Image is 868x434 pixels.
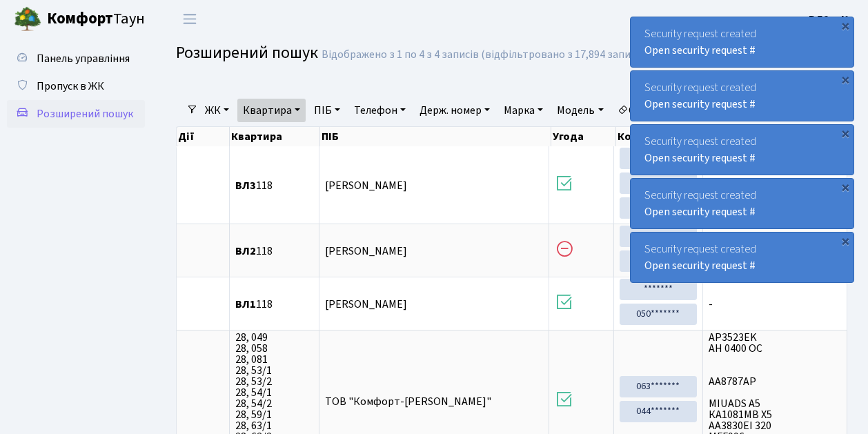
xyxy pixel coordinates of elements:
[498,99,549,122] a: Марка
[7,72,145,100] a: Пропуск в ЖК
[644,150,756,166] a: Open security request #
[809,11,851,28] a: ВЛ2 -. К.
[325,244,407,259] span: [PERSON_NAME]
[631,233,854,282] div: Security request created
[320,127,551,146] th: ПІБ
[322,48,650,61] div: Відображено з 1 по 4 з 4 записів (відфільтровано з 17,894 записів).
[551,127,617,146] th: Угода
[414,99,495,122] a: Держ. номер
[616,127,706,146] th: Контакти
[235,178,256,193] b: ВЛ3
[644,97,756,112] a: Open security request #
[47,8,145,31] span: Таун
[176,41,318,65] span: Розширений пошук
[612,99,726,122] a: Очистити фільтри
[7,45,145,72] a: Панель управління
[235,297,256,312] b: ВЛ1
[14,6,41,33] img: logo.png
[230,127,320,146] th: Квартира
[235,299,313,310] span: 118
[172,8,207,30] button: Переключити навігацію
[37,79,104,94] span: Пропуск в ЖК
[235,246,313,257] span: 118
[325,178,407,193] span: [PERSON_NAME]
[551,99,609,122] a: Модель
[644,258,756,273] a: Open security request #
[838,180,852,194] div: ×
[838,72,852,86] div: ×
[325,394,491,409] span: ТОВ "Комфорт-[PERSON_NAME]"
[37,106,133,121] span: Розширений пошук
[308,99,346,122] a: ПІБ
[838,126,852,140] div: ×
[809,12,851,27] b: ВЛ2 -. К.
[709,299,841,310] span: -
[235,244,256,259] b: ВЛ2
[644,43,756,58] a: Open security request #
[644,204,756,219] a: Open security request #
[37,51,130,66] span: Панель управління
[325,297,407,312] span: [PERSON_NAME]
[631,17,854,67] div: Security request created
[631,71,854,121] div: Security request created
[235,180,313,191] span: 118
[348,99,411,122] a: Телефон
[237,99,306,122] a: Квартира
[177,127,230,146] th: Дії
[7,100,145,128] a: Розширений пошук
[199,99,235,122] a: ЖК
[47,8,113,30] b: Комфорт
[838,234,852,248] div: ×
[631,125,854,175] div: Security request created
[838,19,852,32] div: ×
[631,179,854,228] div: Security request created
